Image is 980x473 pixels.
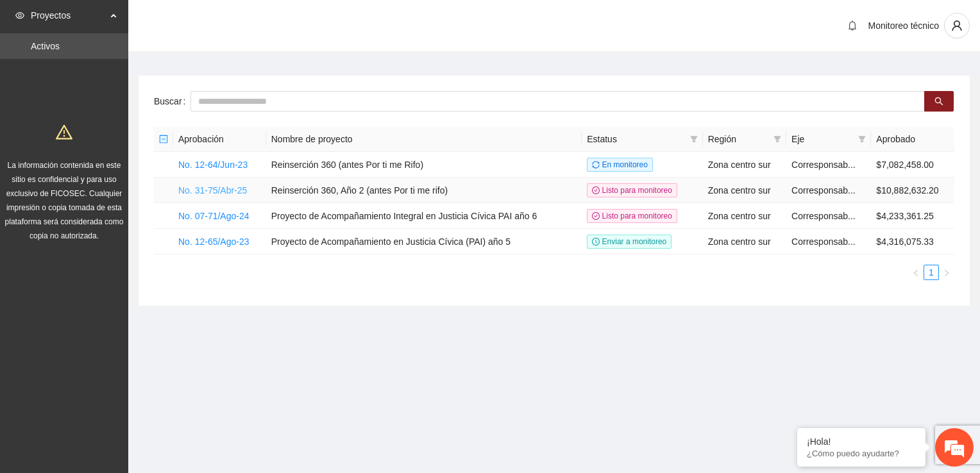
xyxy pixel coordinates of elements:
[266,203,582,229] td: Proyecto de Acompañamiento Integral en Justicia Cívica PAI año 6
[178,236,249,247] a: No. 12-65/Ago-23
[791,132,853,146] span: Eje
[688,129,700,149] span: filter
[266,178,582,203] td: Reinserción 360, Año 2 (antes Por ti me rifo)
[266,127,582,152] th: Nombre de proyecto
[807,436,916,447] div: ¡Hola!
[266,152,582,178] td: Reinserción 360 (antes Por ti me Rifo)
[939,265,954,280] li: Next Page
[771,129,784,149] span: filter
[178,160,248,170] a: No. 12-64/Jun-23
[924,91,954,112] button: search
[843,21,862,31] span: bell
[178,211,249,221] a: No. 07-71/Ago-24
[807,449,916,458] p: ¿Cómo puedo ayudarte?
[587,183,677,197] span: Listo para monitoreo
[791,185,856,195] span: Corresponsab...
[842,15,863,36] button: bell
[871,127,954,152] th: Aprobado
[943,269,950,277] span: right
[56,124,72,140] span: warning
[773,135,781,143] span: filter
[924,265,938,279] a: 1
[871,203,954,229] td: $4,233,361.25
[908,265,924,280] li: Previous Page
[858,135,866,143] span: filter
[587,132,684,146] span: Estatus
[945,20,969,31] span: user
[159,135,168,144] span: minus-square
[592,238,600,245] span: clock-circle
[934,97,943,107] span: search
[703,203,786,229] td: Zona centro sur
[708,132,768,146] span: Región
[944,13,970,38] button: user
[15,11,24,20] span: eye
[791,236,856,247] span: Corresponsab...
[939,265,954,280] button: right
[31,41,60,51] a: Activos
[703,229,786,254] td: Zona centro sur
[592,187,600,194] span: check-circle
[868,21,939,31] span: Monitoreo técnico
[173,127,266,152] th: Aprobación
[690,135,698,143] span: filter
[592,161,600,169] span: sync
[791,160,856,170] span: Corresponsab...
[5,161,124,240] span: La información contenida en este sitio es confidencial y para uso exclusivo de FICOSEC. Cualquier...
[31,3,106,28] span: Proyectos
[703,152,786,178] td: Zona centro sur
[871,229,954,254] td: $4,316,075.33
[912,269,920,277] span: left
[856,129,868,149] span: filter
[587,209,677,223] span: Listo para monitoreo
[924,265,939,280] li: 1
[266,229,582,254] td: Proyecto de Acompañamiento en Justicia Cívica (PAI) año 5
[871,178,954,203] td: $10,882,632.20
[587,235,672,249] span: Enviar a monitoreo
[592,212,600,220] span: check-circle
[908,265,924,280] button: left
[871,152,954,178] td: $7,082,458.00
[154,91,190,112] label: Buscar
[791,211,856,221] span: Corresponsab...
[703,178,786,203] td: Zona centro sur
[178,185,247,195] a: No. 31-75/Abr-25
[587,158,653,172] span: En monitoreo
